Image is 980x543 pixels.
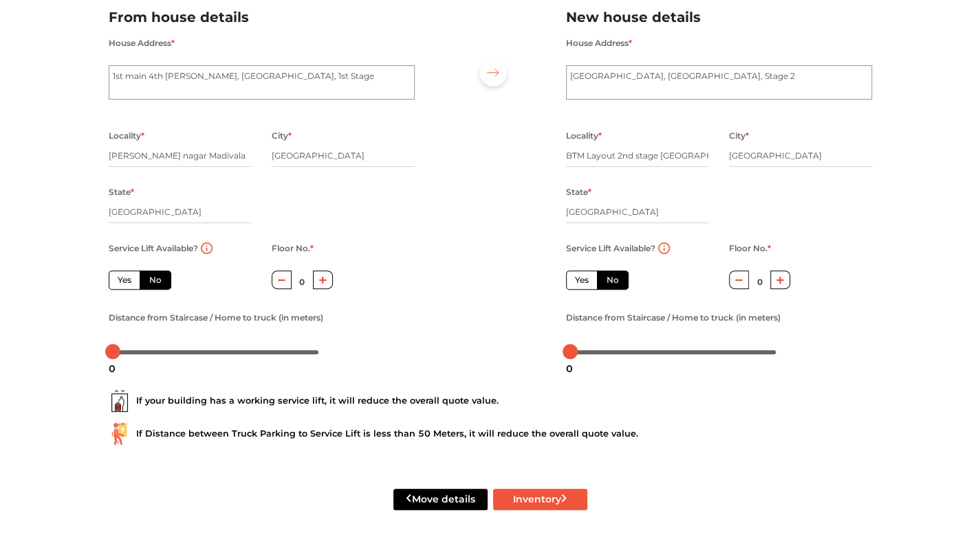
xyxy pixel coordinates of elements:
div: If Distance between Truck Parking to Service Lift is less than 50 Meters, it will reduce the over... [109,423,872,445]
label: State [566,183,591,201]
label: City [729,127,749,145]
label: No [140,270,171,290]
label: Service Lift Available? [109,240,198,257]
textarea: [PERSON_NAME], [GEOGRAPHIC_DATA], 1st Stage [109,65,415,100]
img: ... [109,423,131,445]
label: Floor No. [272,240,314,257]
label: House Address [109,34,175,52]
label: Yes [109,270,140,290]
img: ... [109,390,131,412]
button: Move details [393,489,488,510]
h2: From house details [109,6,415,29]
label: Service Lift Available? [566,240,655,257]
label: Distance from Staircase / Home to truck (in meters) [566,309,781,327]
label: Yes [566,270,598,290]
div: 0 [560,357,578,380]
button: Inventory [493,489,587,510]
label: City [272,127,292,145]
div: If your building has a working service lift, it will reduce the overall quote value. [109,390,872,412]
label: No [597,270,629,290]
h2: New house details [566,6,872,29]
label: House Address [566,34,632,52]
label: State [109,183,134,201]
label: Locality [109,127,144,145]
div: 0 [103,357,121,380]
label: Floor No. [729,240,771,257]
textarea: BTM 2nd Stage, [GEOGRAPHIC_DATA], Stage 2 [566,65,872,100]
label: Distance from Staircase / Home to truck (in meters) [109,309,323,327]
label: Locality [566,127,602,145]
